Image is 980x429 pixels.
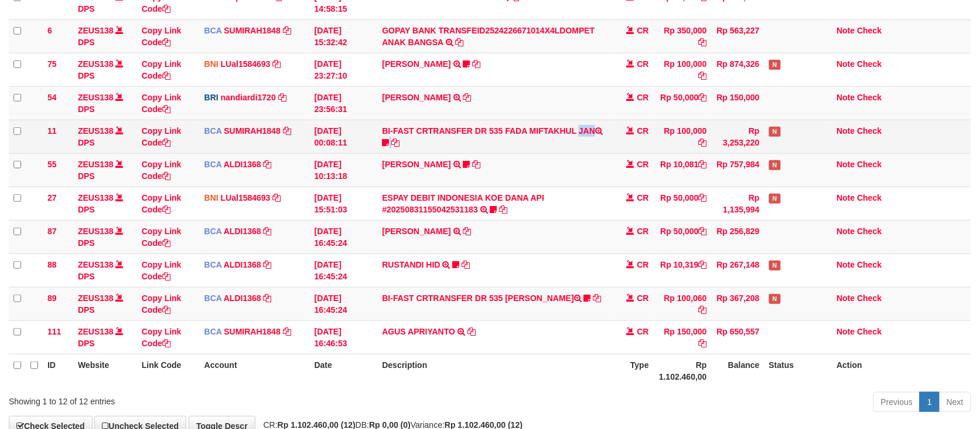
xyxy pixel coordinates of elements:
[462,260,470,269] a: Copy RUSTANDI HID to clipboard
[699,227,707,236] a: Copy Rp 50,000 to clipboard
[637,93,649,102] span: CR
[654,254,712,287] td: Rp 10,319
[264,227,272,236] a: Copy ALDI1368 to clipboard
[142,93,182,114] a: Copy Link Code
[78,227,114,236] a: ZEUS138
[832,354,971,387] th: Action
[310,120,378,153] td: [DATE] 00:08:11
[637,26,649,35] span: CR
[47,293,57,303] span: 89
[204,26,222,35] span: BCA
[47,227,57,236] span: 87
[204,227,222,236] span: BCA
[47,160,57,169] span: 55
[837,93,855,102] a: Note
[78,160,114,169] a: ZEUS138
[383,26,595,47] a: GOPAY BANK TRANSFEID2524226671014X4LDOMPET ANAK BANGSA
[310,19,378,53] td: [DATE] 15:32:42
[654,53,712,86] td: Rp 100,000
[310,153,378,187] td: [DATE] 10:13:18
[654,19,712,53] td: Rp 350,000
[637,227,649,236] span: CR
[712,120,764,153] td: Rp 3,253,220
[264,160,272,169] a: Copy ALDI1368 to clipboard
[593,293,602,303] a: Copy BI-FAST CRTRANSFER DR 535 DANI MAULANA to clipboard
[73,187,137,220] td: DPS
[712,86,764,120] td: Rp 150,000
[378,287,613,320] td: BI-FAST CRTRANSFER DR 535 [PERSON_NAME]
[264,293,272,303] a: Copy ALDI1368 to clipboard
[637,293,649,303] span: CR
[712,287,764,320] td: Rp 367,208
[310,220,378,254] td: [DATE] 16:45:24
[712,153,764,187] td: Rp 757,984
[378,120,613,153] td: BI-FAST CRTRANSFER DR 535 FADA MIFTAKHUL JAN
[283,126,291,136] a: Copy SUMIRAH1848 to clipboard
[712,187,764,220] td: Rp 1,135,994
[699,71,707,80] a: Copy Rp 100,000 to clipboard
[699,38,707,47] a: Copy Rp 350,000 to clipboard
[73,153,137,187] td: DPS
[224,327,280,336] a: SUMIRAH1848
[837,327,855,336] a: Note
[473,160,481,169] a: Copy FERLANDA EFRILIDIT to clipboard
[712,220,764,254] td: Rp 256,829
[43,354,73,387] th: ID
[858,126,882,136] a: Check
[204,293,222,303] span: BCA
[920,392,940,412] a: 1
[78,293,114,303] a: ZEUS138
[47,93,57,102] span: 54
[204,260,222,269] span: BCA
[769,60,781,70] span: Has Note
[9,391,399,407] div: Showing 1 to 12 of 12 entries
[142,227,182,248] a: Copy Link Code
[637,126,649,136] span: CR
[78,93,114,102] a: ZEUS138
[204,193,218,202] span: BNI
[137,354,200,387] th: Link Code
[837,59,855,69] a: Note
[73,53,137,86] td: DPS
[310,320,378,354] td: [DATE] 16:46:53
[78,126,114,136] a: ZEUS138
[224,26,280,35] a: SUMIRAH1848
[142,193,182,214] a: Copy Link Code
[142,59,182,80] a: Copy Link Code
[383,193,545,214] a: ESPAY DEBIT INDONESIA KOE DANA API #20250831155042531183
[73,320,137,354] td: DPS
[224,126,280,136] a: SUMIRAH1848
[391,138,399,147] a: Copy BI-FAST CRTRANSFER DR 535 FADA MIFTAKHUL JAN to clipboard
[699,305,707,315] a: Copy Rp 100,060 to clipboard
[73,86,137,120] td: DPS
[383,93,451,102] a: [PERSON_NAME]
[204,59,218,69] span: BNI
[654,287,712,320] td: Rp 100,060
[837,26,855,35] a: Note
[78,193,114,202] a: ZEUS138
[858,260,882,269] a: Check
[310,354,378,387] th: Date
[383,160,451,169] a: [PERSON_NAME]
[78,260,114,269] a: ZEUS138
[654,153,712,187] td: Rp 10,081
[73,19,137,53] td: DPS
[221,193,271,202] a: LUal1584693
[224,260,261,269] a: ALDI1368
[204,327,222,336] span: BCA
[272,193,281,202] a: Copy LUal1584693 to clipboard
[264,260,272,269] a: Copy ALDI1368 to clipboard
[142,26,182,47] a: Copy Link Code
[383,260,441,269] a: RUSTANDI HID
[712,354,764,387] th: Balance
[73,120,137,153] td: DPS
[858,59,882,69] a: Check
[769,127,781,137] span: Has Note
[699,138,707,147] a: Copy Rp 100,000 to clipboard
[463,93,472,102] a: Copy VALENTINO LAHU to clipboard
[456,38,464,47] a: Copy GOPAY BANK TRANSFEID2524226671014X4LDOMPET ANAK BANGSA to clipboard
[383,59,451,69] a: [PERSON_NAME]
[858,26,882,35] a: Check
[654,120,712,153] td: Rp 100,000
[837,193,855,202] a: Note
